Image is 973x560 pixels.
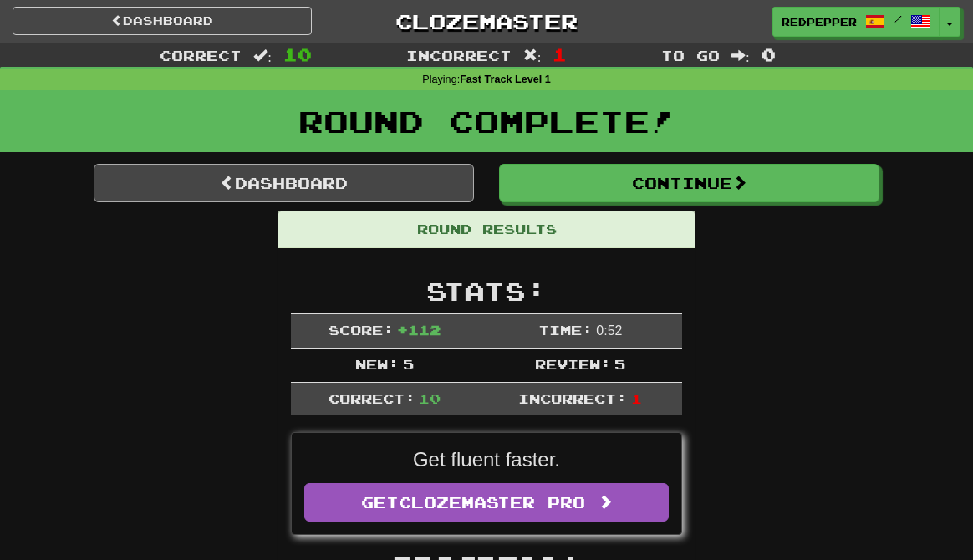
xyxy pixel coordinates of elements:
[596,323,622,338] span: 0 : 52
[772,7,940,37] a: redpepper /
[535,356,611,372] span: Review:
[523,48,542,63] span: :
[397,322,441,338] span: + 112
[304,445,669,474] p: Get fluent faster.
[283,44,312,64] span: 10
[731,48,750,63] span: :
[329,322,394,338] span: Score:
[894,13,902,25] span: /
[631,390,642,406] span: 1
[94,164,474,202] a: Dashboard
[160,47,242,64] span: Correct
[304,483,669,522] a: GetClozemaster Pro
[460,74,551,85] strong: Fast Track Level 1
[406,47,512,64] span: Incorrect
[253,48,272,63] span: :
[419,390,441,406] span: 10
[13,7,312,35] a: Dashboard
[291,277,682,305] h2: Stats:
[762,44,776,64] span: 0
[518,390,627,406] span: Incorrect:
[553,44,567,64] span: 1
[337,7,636,36] a: Clozemaster
[355,356,399,372] span: New:
[329,390,415,406] span: Correct:
[403,356,414,372] span: 5
[661,47,720,64] span: To go
[538,322,593,338] span: Time:
[278,211,695,248] div: Round Results
[614,356,625,372] span: 5
[499,164,879,202] button: Continue
[399,493,585,512] span: Clozemaster Pro
[782,14,857,29] span: redpepper
[6,104,967,138] h1: Round Complete!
